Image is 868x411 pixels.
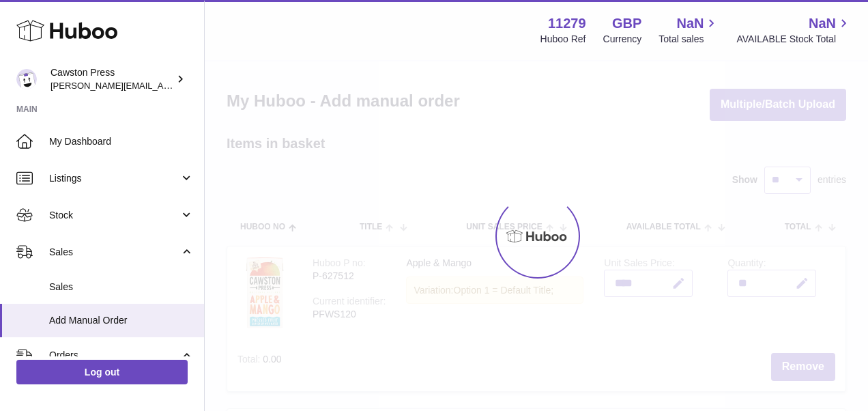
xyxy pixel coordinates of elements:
[540,33,586,46] div: Huboo Ref
[16,69,37,89] img: thomas.carson@cawstonpress.com
[809,14,836,33] span: NaN
[659,14,719,46] a: NaN Total sales
[49,209,179,222] span: Stock
[50,66,173,92] div: Cawston Press
[548,14,586,33] strong: 11279
[49,246,179,259] span: Sales
[49,349,179,362] span: Orders
[16,360,188,384] a: Log out
[612,14,641,33] strong: GBP
[49,172,179,185] span: Listings
[603,33,642,46] div: Currency
[736,14,852,46] a: NaN AVAILABLE Stock Total
[50,80,347,91] span: [PERSON_NAME][EMAIL_ADDRESS][PERSON_NAME][DOMAIN_NAME]
[676,14,704,33] span: NaN
[49,281,194,294] span: Sales
[736,33,852,46] span: AVAILABLE Stock Total
[659,33,719,46] span: Total sales
[49,314,194,327] span: Add Manual Order
[49,135,194,148] span: My Dashboard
